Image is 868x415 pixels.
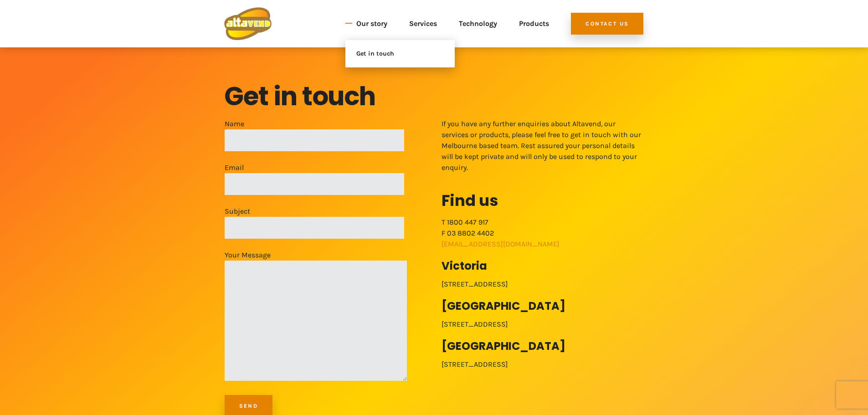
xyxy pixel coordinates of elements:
label: Your Message [225,250,407,381]
a: Our story [356,7,387,40]
a: Technology [459,7,497,40]
h4: [GEOGRAPHIC_DATA] [442,301,644,312]
h4: Victoria [442,261,644,272]
input: Subject [225,217,404,239]
p: T 1800 447 917 F 03 8802 4402 [442,217,644,250]
p: If you have any further enquiries about Altavend, our services or products, please feel free to g... [442,118,644,173]
p: [STREET_ADDRESS] [442,279,644,290]
span: Get in touch [356,48,427,59]
a: Services [409,7,437,40]
a: [EMAIL_ADDRESS][DOMAIN_NAME] [442,240,560,248]
label: Name [225,118,404,151]
label: Email [225,162,404,195]
h1: Get in touch [224,80,643,113]
textarea: Your Message [225,261,407,381]
nav: Top Menu [282,7,549,40]
h4: [GEOGRAPHIC_DATA] [442,341,644,352]
p: [STREET_ADDRESS] [442,359,644,370]
a: Get in touch [345,46,455,62]
label: Subject [225,206,404,239]
input: Email [225,173,404,195]
a: Products [519,7,549,40]
h3: Find us [442,190,644,211]
p: [STREET_ADDRESS] [442,319,644,330]
input: Name [225,129,404,151]
a: Contact Us [571,13,643,35]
